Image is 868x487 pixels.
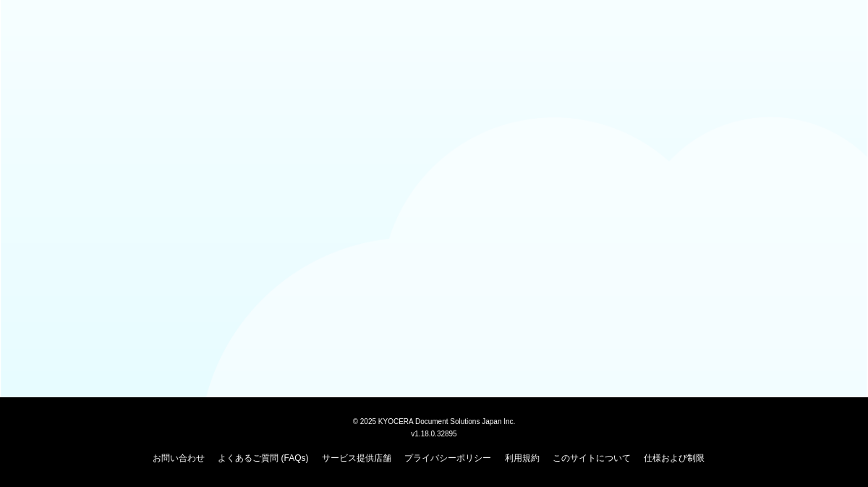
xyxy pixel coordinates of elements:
a: このサイトについて [553,453,631,463]
a: プライバシーポリシー [404,453,491,463]
span: © 2025 KYOCERA Document Solutions Japan Inc. [353,416,516,425]
a: サービス提供店舗 [322,453,391,463]
a: よくあるご質問 (FAQs) [218,453,308,463]
a: お問い合わせ [153,453,205,463]
a: 仕様および制限 [644,453,705,463]
span: v1.18.0.32895 [411,429,456,438]
a: 利用規約 [505,453,540,463]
